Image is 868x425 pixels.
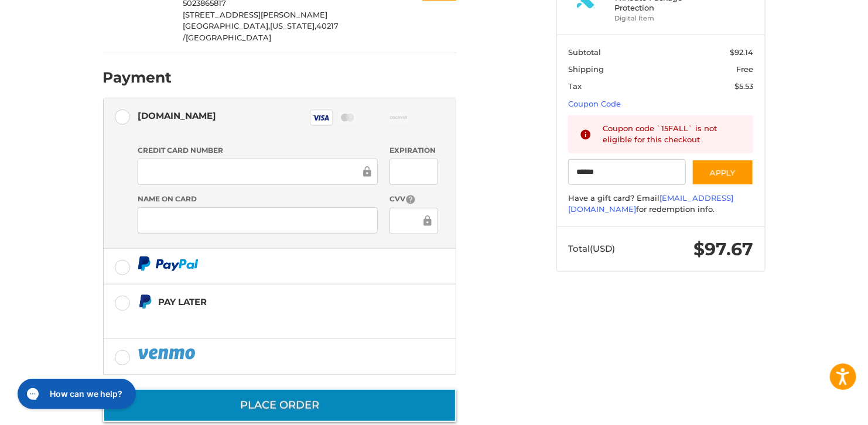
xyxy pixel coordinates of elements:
span: $97.67 [693,238,753,260]
input: Gift Certificate or Coupon Code [568,159,686,186]
span: Total (USD) [568,243,615,254]
div: Have a gift card? Email for redemption info. [568,193,753,215]
span: Free [736,64,753,74]
h2: Payment [103,68,172,87]
span: $5.53 [734,81,753,91]
label: Expiration [389,145,438,156]
div: Coupon code `15FALL` is not eligible for this checkout [603,123,742,146]
div: Pay Later [158,292,382,311]
img: PayPal icon [138,256,199,271]
li: Digital Item [614,13,704,23]
span: Shipping [568,64,604,74]
span: Tax [568,81,582,91]
button: Apply [692,159,754,186]
label: Name on Card [138,194,378,204]
span: [GEOGRAPHIC_DATA] [186,33,271,42]
div: [DOMAIN_NAME] [138,106,216,125]
span: [GEOGRAPHIC_DATA], [183,21,270,30]
img: Pay Later icon [138,294,152,309]
span: [US_STATE], [270,21,316,30]
a: Coupon Code [568,99,621,108]
span: [STREET_ADDRESS][PERSON_NAME] [183,10,327,19]
span: $92.14 [730,47,753,57]
iframe: PayPal Message 1 [138,314,382,324]
span: Subtotal [568,47,601,57]
img: PayPal icon [138,347,197,361]
iframe: Gorgias live chat messenger [12,375,139,413]
button: Place Order [103,389,456,422]
span: 40217 / [183,21,339,42]
label: CVV [389,194,438,205]
label: Credit Card Number [138,145,378,156]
